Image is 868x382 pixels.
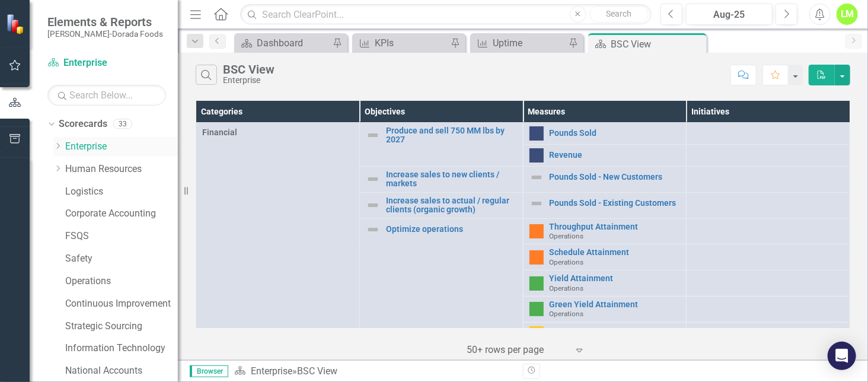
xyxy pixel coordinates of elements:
[493,36,566,50] div: Uptime
[251,365,292,377] a: Enterprise
[837,4,858,25] button: LM
[234,365,514,378] div: »
[550,258,584,266] span: Operations
[366,198,380,212] img: Not Defined
[473,36,566,50] a: Uptime
[375,36,448,50] div: KPIs
[550,222,681,231] a: Throughput Attainment
[550,199,681,208] a: Pounds Sold - Existing Customers
[65,230,178,243] a: FSQS
[366,222,380,237] img: Not Defined
[65,163,178,176] a: Human Resources
[65,140,178,154] a: Enterprise
[5,12,27,35] img: ClearPoint Strategy
[65,207,178,221] a: Corporate Accounting
[606,9,631,18] span: Search
[386,225,517,234] a: Optimize operations
[47,85,166,106] input: Search Below...
[366,128,380,142] img: Not Defined
[355,36,448,50] a: KPIs
[386,126,517,145] a: Produce and sell 750 MM lbs by 2027
[59,117,107,131] a: Scorecards
[550,151,681,160] a: Revenue
[240,4,652,25] input: Search ClearPoint...
[65,297,178,311] a: Continuous Improvement
[257,36,330,50] div: Dashboard
[223,63,275,76] div: BSC View
[223,76,275,85] div: Enterprise
[529,148,544,163] img: No Information
[65,185,178,199] a: Logistics
[65,364,178,378] a: National Accounts
[611,37,704,52] div: BSC View
[366,172,380,186] img: Not Defined
[550,274,681,283] a: Yield Attainment
[529,224,544,238] img: Warning
[386,170,517,189] a: Increase sales to new clients / markets
[47,29,163,39] small: [PERSON_NAME]-Dorada Foods
[529,250,544,265] img: Warning
[113,119,132,129] div: 33
[47,56,166,70] a: Enterprise
[65,320,178,333] a: Strategic Sourcing
[550,129,681,138] a: Pounds Sold
[529,276,544,291] img: Above Target
[550,232,584,240] span: Operations
[550,300,681,309] a: Green Yield Attainment
[297,365,337,377] div: BSC View
[550,248,681,257] a: Schedule Attainment
[386,196,517,215] a: Increase sales to actual / regular clients (organic growth)
[529,196,544,211] img: Not Defined
[202,126,353,138] span: Financial
[550,284,584,292] span: Operations
[65,275,178,288] a: Operations
[589,6,649,23] button: Search
[65,342,178,355] a: Information Technology
[237,36,330,50] a: Dashboard
[550,310,584,318] span: Operations
[529,126,544,141] img: No Information
[529,326,544,340] img: Caution
[529,302,544,316] img: Above Target
[529,170,544,184] img: Not Defined
[550,173,681,182] a: Pounds Sold - New Customers
[65,252,178,266] a: Safety
[690,8,768,22] div: Aug-25
[828,342,856,370] div: Open Intercom Messenger
[47,15,163,29] span: Elements & Reports
[190,365,228,377] span: Browser
[686,4,773,25] button: Aug-25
